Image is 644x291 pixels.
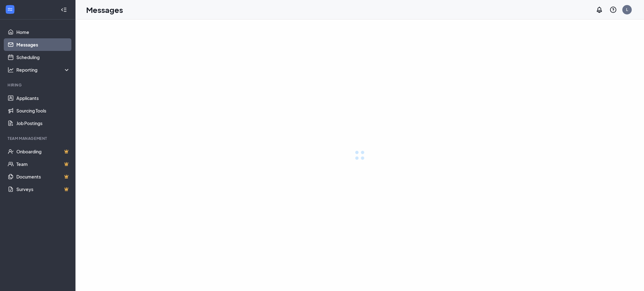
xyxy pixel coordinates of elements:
a: Home [16,26,70,38]
div: L [626,7,628,12]
svg: Notifications [596,6,603,14]
svg: Collapse [61,7,67,13]
a: Sourcing Tools [16,104,70,117]
svg: QuestionInfo [609,6,617,14]
svg: Analysis [8,67,14,73]
a: DocumentsCrown [16,170,70,183]
a: OnboardingCrown [16,145,70,158]
h1: Messages [86,4,123,15]
div: Team Management [8,136,69,141]
a: Job Postings [16,117,70,129]
svg: WorkstreamLogo [7,6,13,13]
div: Reporting [16,67,70,73]
a: Applicants [16,92,70,104]
a: Messages [16,38,70,51]
a: Scheduling [16,51,70,63]
a: TeamCrown [16,158,70,170]
a: SurveysCrown [16,183,70,195]
div: Hiring [8,82,69,88]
